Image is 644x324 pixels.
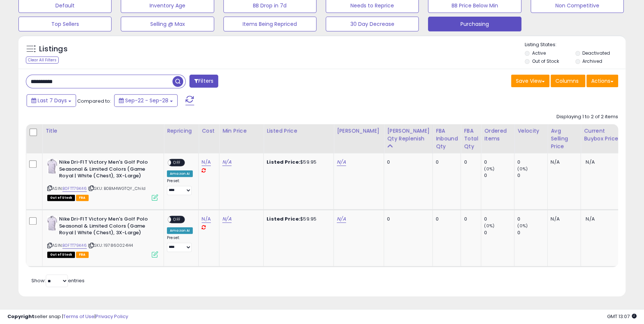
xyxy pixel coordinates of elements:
button: Sep-22 - Sep-28 [114,94,178,107]
div: Amazon AI [167,170,193,177]
div: N/A [551,216,575,222]
div: 0 [484,216,514,222]
div: 0 [387,216,427,222]
a: N/A [337,158,346,166]
span: OFF [171,160,183,166]
span: 2025-10-6 13:07 GMT [607,313,637,320]
div: seller snap | | [7,313,128,320]
div: $59.95 [267,159,328,166]
div: 0 [436,159,455,166]
button: Filters [189,75,218,88]
a: N/A [337,215,346,223]
button: Actions [586,75,618,87]
div: Preset: [167,178,193,195]
div: Repricing [167,127,195,135]
div: Title [45,127,161,135]
div: ASIN: [47,159,158,200]
button: Top Sellers [18,17,112,31]
span: Compared to: [77,98,111,105]
div: N/A [551,159,575,166]
div: 0 [517,216,547,222]
button: Last 7 Days [27,94,76,107]
span: | SKU: 197860024144 [88,242,133,248]
button: Selling @ Max [121,17,214,31]
a: B0FTT79K46 [62,242,87,249]
div: 0 [517,229,547,236]
span: All listings that are currently out of stock and unavailable for purchase on Amazon [47,252,75,258]
a: N/A [222,215,231,223]
span: N/A [586,158,595,166]
label: Out of Stock [532,58,559,64]
div: Preset: [167,235,193,252]
a: B0FTT79K46 [62,185,87,192]
span: FBA [76,252,89,258]
button: Purchasing [428,17,521,31]
a: Privacy Policy [96,313,128,320]
a: N/A [222,158,231,166]
span: Columns [555,77,579,85]
small: (0%) [517,166,528,172]
div: 0 [517,159,547,166]
p: Listing States: [525,41,626,48]
img: 31hyO7gVc2L._SL40_.jpg [47,216,57,231]
span: | SKU: B0BM4WGTQY_Child [88,185,145,191]
label: Active [532,50,545,56]
b: Nike Dri-FIT Victory Men's Golf Polo Seasonal & Limited Colors (Game Royal | White (Chest), 3X-La... [59,216,149,238]
span: Sep-22 - Sep-28 [125,97,168,104]
label: Deactivated [582,50,610,56]
div: Min Price [222,127,260,135]
div: Clear All Filters [26,57,59,64]
button: Save View [511,75,549,87]
label: Archived [582,58,602,64]
a: N/A [202,215,210,223]
span: Show: entries [31,277,85,284]
a: N/A [202,158,210,166]
div: Listed Price [267,127,330,135]
b: Listed Price: [267,158,300,166]
b: Listed Price: [267,215,300,222]
span: Last 7 Days [38,97,67,104]
div: 0 [387,159,427,166]
small: (0%) [484,166,494,172]
div: 0 [436,216,455,222]
span: N/A [586,215,595,222]
div: Ordered Items [484,127,511,143]
div: ASIN: [47,216,158,257]
span: FBA [76,195,89,201]
span: OFF [171,216,183,223]
th: Please note that this number is a calculation based on your required days of coverage and your ve... [384,124,433,153]
div: 0 [484,229,514,236]
button: Columns [551,75,585,87]
div: Amazon AI [167,227,193,234]
span: All listings that are currently out of stock and unavailable for purchase on Amazon [47,195,75,201]
button: 30 Day Decrease [326,17,419,31]
strong: Copyright [7,313,34,320]
div: $59.95 [267,216,328,222]
div: 0 [484,159,514,166]
a: Terms of Use [63,313,95,320]
div: 0 [464,159,475,166]
div: FBA inbound Qty [436,127,458,150]
div: 0 [484,172,514,179]
div: [PERSON_NAME] Qty Replenish [387,127,429,143]
b: Nike Dri-FIT Victory Men's Golf Polo Seasonal & Limited Colors (Game Royal | White (Chest), 3X-La... [59,159,149,181]
img: 31hyO7gVc2L._SL40_.jpg [47,159,57,174]
small: (0%) [484,223,494,229]
div: Avg Selling Price [551,127,578,150]
h5: Listings [39,44,68,54]
div: Current Buybox Price [584,127,622,143]
div: 0 [464,216,475,222]
div: FBA Total Qty [464,127,478,150]
div: Displaying 1 to 2 of 2 items [556,113,618,120]
div: Cost [202,127,216,135]
div: [PERSON_NAME] [337,127,381,135]
div: Velocity [517,127,544,135]
small: (0%) [517,223,528,229]
button: Items Being Repriced [223,17,316,31]
div: 0 [517,172,547,179]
